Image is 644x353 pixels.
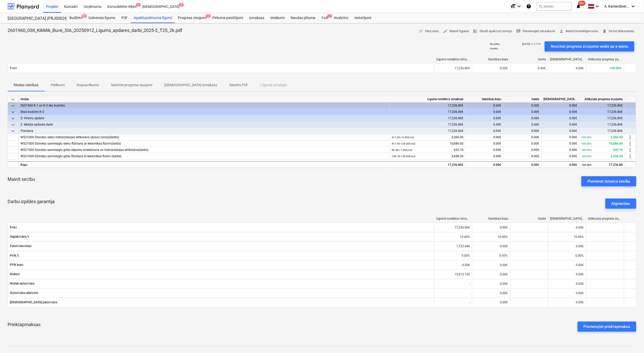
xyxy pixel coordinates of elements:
[390,115,466,121] div: 17,236.80€
[542,109,580,115] div: 0.00€
[390,161,466,168] div: 17,236.80€
[532,142,539,145] span: 0.00€
[288,13,319,23] div: Naudas plūsma
[8,27,182,33] p: 2601960_038_KikMik_Buve_SIA_20250912_Ligums_apdares_darbi_2025-2_T25_2k.pdf
[580,109,625,115] div: 17,236.80€
[548,289,586,297] div: 0.00€
[466,109,504,115] div: 0.00€
[472,261,510,269] div: 0.00€
[8,322,41,332] p: Priekšapmaksas
[209,13,246,23] div: Pirkuma pasūtījumi
[576,66,584,70] span: 0.00€
[267,13,288,23] a: Ienākumi
[542,128,580,134] div: 0.00€
[246,13,267,23] a: Izmaksas
[627,147,633,153] span: more_vert
[21,153,387,160] div: W521000 Dzīvokļu sanmezglu grīdu flīzēšana ar keramikas flīzēm (darbs)
[136,3,141,7] span: 1
[578,1,586,6] span: 99+
[504,121,542,128] div: 0.00€
[10,225,432,229] span: Kopā
[538,66,546,70] span: 0.00€
[318,13,331,23] a: Faili2
[576,300,584,305] p: 0.00€
[542,115,580,121] div: 0.00€
[82,14,87,18] span: 9+
[504,96,542,102] div: Gaida
[548,280,586,288] div: 0.00€
[8,199,55,209] p: Darbu izpildes garantija
[582,153,623,160] div: 3,658.20
[582,155,592,158] small: 100.00%
[514,27,557,35] button: Pievienojiet atsauksmi
[390,96,466,102] div: Līgumā noteiktās izmaksas
[559,28,598,34] span: Mainīt kontaktpersonu
[582,164,592,166] small: 100.00%
[18,161,390,168] div: Kopā
[111,82,152,88] p: Saistītie progresa ziņojumi
[472,280,510,288] div: 0.00€
[627,141,633,147] span: more_vert
[580,121,625,128] div: 17,236.80€
[351,13,374,23] div: Iestatījumi
[8,176,35,182] p: Mainīt secību
[21,134,387,140] div: W521000 Dzīvokļu sienu hidroizolācijas ierīkošana (dušas zonās)(darbs)
[472,252,510,260] div: 0.00%
[570,135,577,139] span: 0.00€
[548,252,586,260] div: 0.00%
[536,2,572,11] button: Meklēt
[21,128,387,134] div: Flīzēšana
[472,233,510,241] div: 10.00%
[548,270,586,278] div: 0.00€
[441,27,471,35] button: Mainīt līgumu
[10,128,16,134] span: keyboard_arrow_down
[434,261,472,269] div: 0.00€
[516,28,555,34] span: Pievienojiet atsauksmi
[10,96,16,102] span: keyboard_arrow_down
[206,14,211,18] span: 2
[582,149,592,151] small: 100.00%
[582,147,623,153] div: 632.10
[21,147,387,153] div: W521000 Dzīvokļu sanmezglu grīdu slīpumu izveidošana un hidroizolācijas ierīkošana(darbs)
[390,121,466,128] div: 17,236.80€
[604,4,630,8] span: A. Kamerdinerovs
[576,3,581,9] i: notifications
[490,47,498,50] p: Atvērts :
[472,223,510,232] div: 0.00€
[10,263,432,267] span: PVN kopā
[532,148,539,152] span: 0.00€
[494,142,501,145] span: 0.00€
[8,16,60,21] div: [GEOGRAPHIC_DATA] (PRJ0002627, K-1 un K-2(2.kārta) 2601960
[551,43,628,50] div: Nosūtiet progresa ziņojuma veidni pa e-pastu
[512,217,546,220] div: Gaida
[627,134,633,140] span: more_vert
[494,154,501,158] span: 0.00€
[548,242,586,250] div: 0.00€
[494,148,501,152] span: 0.00€
[21,121,387,128] div: 2. Iekšējie apdares darbi
[10,244,432,248] span: Paturēšana kopā
[14,82,39,88] p: Rindas vienības
[526,3,531,9] i: Zināšanu pamats
[490,42,500,46] p: Nosūtīts :
[466,128,504,134] div: 0.00€
[434,289,472,297] div: -
[588,217,622,221] div: Atlikušais progresa ziņojums
[434,298,472,307] div: -
[466,161,504,168] div: 0.00€
[570,154,577,158] span: 0.00€
[118,13,131,23] a: PSF
[175,13,209,23] div: Progresa ziņojumi
[532,154,539,158] span: 0.00€
[542,161,580,168] div: 0.00€
[504,109,542,115] div: 0.00€
[229,82,248,88] p: Saistīts PSF
[570,142,577,145] span: 0.00€
[175,13,209,23] a: Progresa ziņojumi2
[66,13,85,23] div: Budžets
[10,115,16,121] span: keyboard_arrow_down
[510,3,516,9] i: format_size
[500,66,508,70] span: 0.00€
[434,233,472,241] div: 10.00%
